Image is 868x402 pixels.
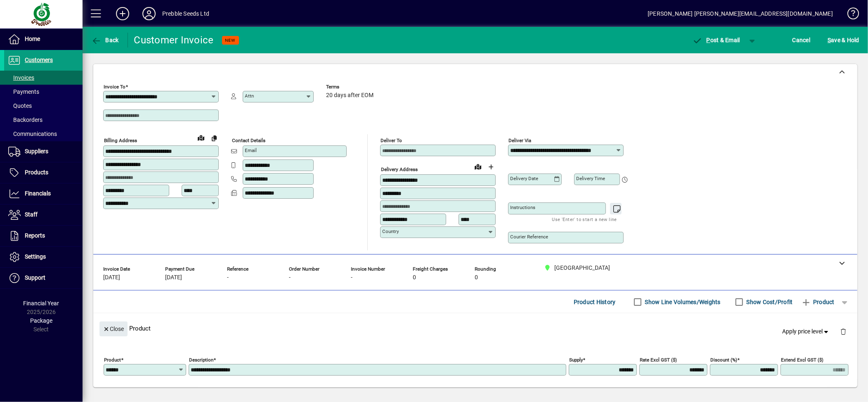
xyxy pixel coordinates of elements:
a: Suppliers [4,141,83,162]
button: Product [797,295,839,309]
a: Communications [4,127,83,141]
span: Payments [8,88,39,95]
span: S [828,37,831,43]
a: Financials [4,183,83,204]
a: Payments [4,85,83,99]
a: Support [4,268,83,288]
mat-label: Supply [569,357,583,363]
mat-label: Attn [245,93,254,99]
a: Staff [4,205,83,225]
a: Home [4,29,83,50]
div: [PERSON_NAME] [PERSON_NAME][EMAIL_ADDRESS][DOMAIN_NAME] [648,7,833,20]
a: Backorders [4,113,83,127]
label: Show Cost/Profit [745,298,793,306]
button: Post & Email [688,33,744,48]
mat-label: Discount (%) [710,357,737,363]
a: Reports [4,226,83,246]
mat-label: Email [245,147,257,153]
a: View on map [471,160,485,173]
mat-label: Extend excl GST ($) [781,357,823,363]
app-page-header-button: Delete [833,328,853,335]
span: Settings [25,253,46,260]
mat-label: Deliver via [509,138,531,143]
mat-label: Invoice To [104,84,125,90]
a: Knowledge Base [841,2,858,29]
span: Customers [25,57,53,63]
div: Product [93,313,857,343]
span: 0 [475,274,478,281]
span: Back [91,37,119,43]
div: Prebble Seeds Ltd [162,7,209,20]
mat-label: Delivery time [576,176,605,181]
span: Close [103,322,124,336]
mat-label: Rate excl GST ($) [640,357,677,363]
button: Copy to Delivery address [208,131,221,145]
span: Staff [25,211,38,218]
span: Products [25,169,48,176]
span: - [289,274,291,281]
mat-label: Product [104,357,121,363]
mat-label: Instructions [510,205,535,210]
span: ave & Hold [828,33,859,47]
button: Apply price level [779,324,834,339]
span: - [351,274,352,281]
a: Products [4,162,83,183]
span: P [707,37,710,43]
span: Suppliers [25,148,48,155]
span: ost & Email [692,37,740,43]
span: Backorders [8,117,43,123]
span: NEW [225,38,236,43]
mat-label: Courier Reference [510,234,548,240]
button: Close [99,321,128,336]
app-page-header-button: Back [83,33,128,48]
span: Package [30,317,52,324]
button: Add [109,6,136,21]
a: Quotes [4,99,83,113]
button: Back [89,33,121,48]
a: Invoices [4,71,83,85]
span: 0 [413,274,416,281]
span: Financials [25,190,51,197]
span: Product History [574,295,616,309]
mat-hint: Use 'Enter' to start a new line [552,214,617,224]
mat-label: Deliver To [381,138,402,143]
mat-label: Description [189,357,213,363]
span: Terms [326,84,376,90]
span: Support [25,274,45,281]
span: 20 days after EOM [326,92,374,99]
span: Quotes [8,102,32,109]
a: Settings [4,247,83,267]
mat-label: Delivery date [510,176,538,181]
app-page-header-button: Close [97,325,130,332]
button: Save & Hold [825,33,861,48]
mat-label: Country [382,228,399,234]
button: Cancel [790,33,813,48]
button: Delete [833,321,853,341]
span: Reports [25,232,45,239]
button: Choose address [485,160,498,174]
span: Communications [8,131,57,137]
span: Financial Year [24,300,59,307]
span: Apply price level [783,327,830,336]
span: Cancel [792,33,811,47]
span: Product [801,295,835,309]
div: Customer Invoice [134,33,214,47]
button: Product History [570,295,619,309]
button: Profile [136,6,162,21]
span: - [227,274,229,281]
span: Home [25,36,40,42]
a: View on map [194,131,208,144]
span: [DATE] [165,274,182,281]
span: Invoices [8,74,34,81]
label: Show Line Volumes/Weights [643,298,721,306]
span: [DATE] [103,274,120,281]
